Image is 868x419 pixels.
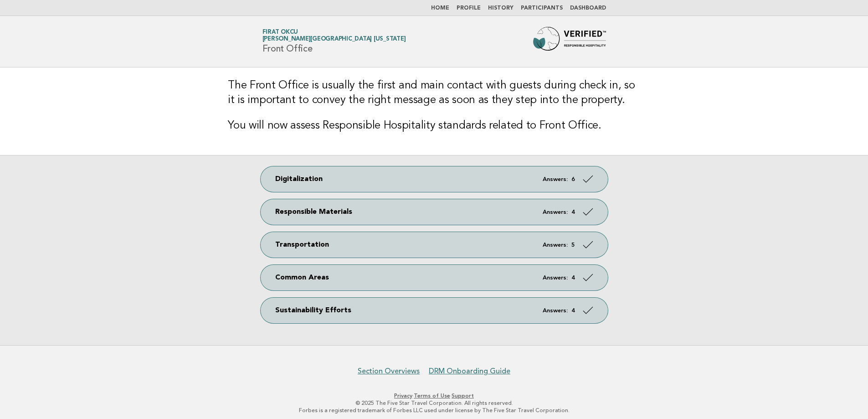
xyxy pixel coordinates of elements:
a: Privacy [394,393,412,399]
a: Terms of Use [414,393,450,399]
a: Profile [457,5,481,11]
p: · · [155,392,713,399]
strong: 6 [571,176,575,182]
em: Answers: [543,242,568,248]
strong: 4 [571,209,575,215]
a: Home [431,5,449,11]
a: Responsible Materials Answers: 4 [261,199,608,225]
em: Answers: [543,275,568,281]
h3: The Front Office is usually the first and main contact with guests during check in, so it is impo... [228,78,640,108]
a: DRM Onboarding Guide [429,367,510,376]
a: Participants [521,5,563,11]
p: Forbes is a registered trademark of Forbes LLC used under license by The Five Star Travel Corpora... [155,407,713,414]
em: Answers: [543,176,568,182]
a: Firat Okcu[PERSON_NAME][GEOGRAPHIC_DATA] [US_STATE] [262,29,406,42]
em: Answers: [543,308,568,314]
h1: Front Office [262,30,406,53]
img: Forbes Travel Guide [533,27,606,56]
strong: 4 [571,275,575,281]
a: Support [452,393,474,399]
em: Answers: [543,209,568,215]
strong: 4 [571,308,575,314]
h3: You will now assess Responsible Hospitality standards related to Front Office. [228,119,640,133]
a: Digitalization Answers: 6 [261,166,608,192]
a: Transportation Answers: 5 [261,232,608,258]
a: Sustainability Efforts Answers: 4 [261,298,608,323]
a: Common Areas Answers: 4 [261,265,608,290]
a: Section Overviews [358,367,420,376]
a: History [488,5,514,11]
span: [PERSON_NAME][GEOGRAPHIC_DATA] [US_STATE] [262,36,406,42]
strong: 5 [571,242,575,248]
p: © 2025 The Five Star Travel Corporation. All rights reserved. [155,399,713,407]
a: Dashboard [570,5,606,11]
